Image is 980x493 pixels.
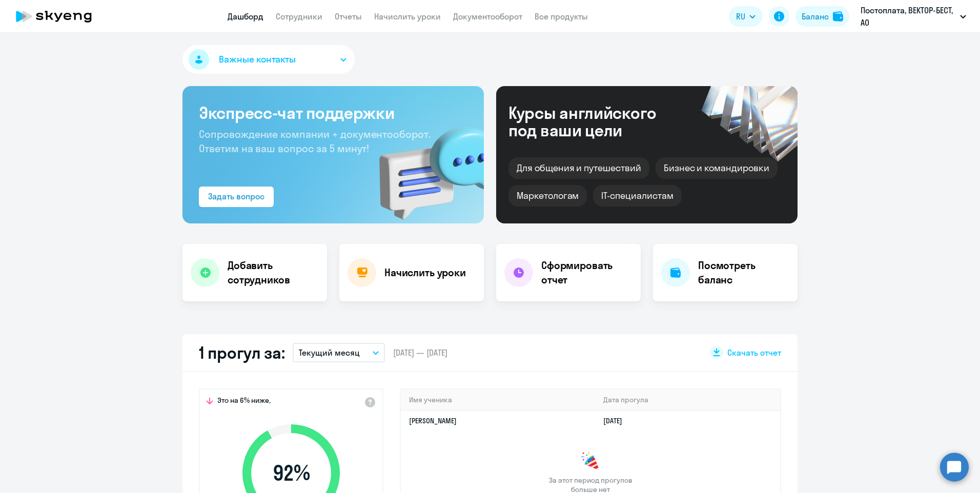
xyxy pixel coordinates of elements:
div: Курсы английского под ваши цели [508,104,684,139]
img: congrats [580,451,601,471]
h4: Начислить уроки [384,265,466,280]
a: Дашборд [228,11,263,22]
div: Маркетологам [508,185,587,207]
th: Дата прогула [595,389,780,410]
h4: Сформировать отчет [541,258,632,287]
span: 92 % [232,461,350,485]
div: Баланс [802,10,829,23]
div: Для общения и путешествий [508,157,649,179]
button: RU [729,6,763,27]
a: Начислить уроки [374,11,441,22]
p: Текущий месяц [299,346,360,359]
img: bg-img [364,108,484,223]
h2: 1 прогул за: [199,342,284,363]
div: Бизнес и командировки [656,157,778,179]
a: [PERSON_NAME] [409,416,457,425]
p: Постоплата, ВЕКТОР-БЕСТ, АО [861,4,956,29]
button: Задать вопрос [199,187,274,207]
div: Задать вопрос [208,190,264,202]
button: Постоплата, ВЕКТОР-БЕСТ, АО [855,4,971,29]
h3: Экспресс-чат поддержки [199,102,467,123]
button: Текущий месяц [293,343,385,362]
a: Отчеты [335,11,362,22]
button: Важные контакты [182,45,355,74]
span: [DATE] — [DATE] [393,347,447,358]
img: balance [833,11,843,22]
span: Важные контакты [219,53,296,66]
span: RU [736,10,745,23]
span: Скачать отчет [727,347,781,358]
span: Сопровождение компании + документооборот. Ответим на ваш вопрос за 5 минут! [199,128,431,155]
button: Балансbalance [795,6,849,27]
h4: Добавить сотрудников [228,258,319,287]
span: Это на 6% ниже, [217,396,271,408]
a: Документооборот [453,11,522,22]
div: IT-специалистам [593,185,681,207]
h4: Посмотреть баланс [698,258,789,287]
th: Имя ученика [401,389,595,410]
a: Все продукты [535,11,588,22]
a: Сотрудники [276,11,322,22]
a: [DATE] [603,416,630,425]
